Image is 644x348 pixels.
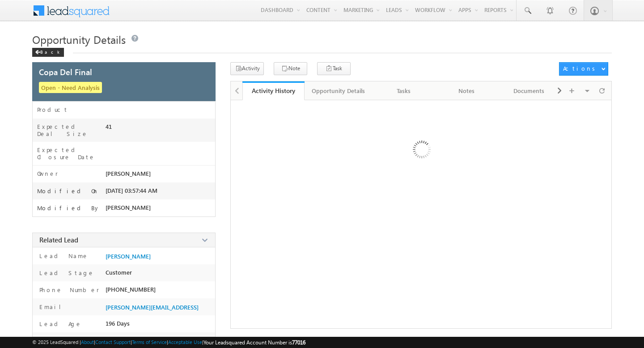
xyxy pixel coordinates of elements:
label: Lead Stage [37,269,94,277]
button: Task [317,62,351,75]
span: Customer [106,269,132,276]
div: Documents [505,85,552,96]
a: Contact Support [95,339,131,345]
a: [PERSON_NAME] [106,253,151,260]
label: Phone Number [37,286,99,294]
button: Note [274,62,307,75]
label: Lead Name [37,252,89,260]
a: Activity History [242,81,305,100]
a: Terms of Service [132,339,167,345]
span: [PHONE_NUMBER] [106,286,156,293]
div: Actions [563,64,598,72]
a: Notes [436,81,498,100]
label: Product [37,106,68,113]
div: Notes [443,85,490,96]
button: Activity [230,62,264,75]
span: Copa Del Final [39,68,92,76]
a: Documents [498,81,560,100]
button: Actions [559,62,608,76]
label: Modified On [37,187,99,195]
span: [DATE] 03:57:44 AM [106,187,157,194]
span: 41 [106,123,112,130]
span: 196 Days [106,320,130,327]
span: Your Leadsquared Account Number is [203,339,305,346]
span: © 2025 LeadSquared | | | | | [32,338,305,347]
label: Lead Age [37,320,82,328]
span: [PERSON_NAME][EMAIL_ADDRESS] [106,304,199,311]
a: Tasks [373,81,436,100]
label: Expected Deal Size [37,123,106,137]
div: Activity History [249,86,298,95]
label: Owner [37,170,58,177]
a: Acceptable Use [168,339,202,345]
a: Opportunity Details [305,81,373,100]
span: 77016 [292,339,305,346]
span: [PERSON_NAME] [106,204,151,211]
div: Back [32,48,64,57]
label: Expected Closure Date [37,146,106,161]
span: Opportunity Details [32,32,126,47]
span: Related Lead [39,235,78,244]
div: Tasks [380,85,428,96]
label: Modified By [37,204,100,212]
span: [PERSON_NAME] [106,170,151,177]
label: Email [37,303,68,311]
img: Loading ... [375,105,467,197]
span: Open - Need Analysis [39,82,102,93]
a: About [81,339,94,345]
div: Opportunity Details [312,85,365,96]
